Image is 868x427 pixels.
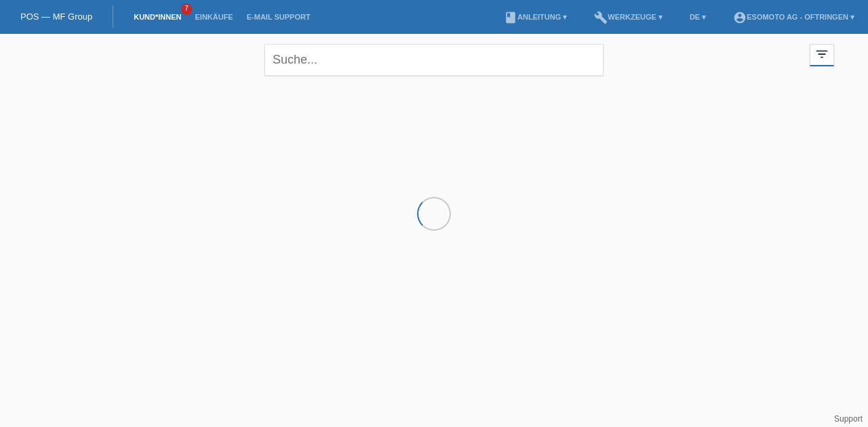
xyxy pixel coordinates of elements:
[188,13,239,21] a: Einkäufe
[127,13,188,21] a: Kund*innen
[683,13,713,21] a: DE ▾
[594,11,608,24] i: build
[20,12,92,22] a: POS — MF Group
[726,13,861,21] a: account_circleEsomoto AG - Oftringen ▾
[181,3,192,15] span: 7
[733,11,747,24] i: account_circle
[240,13,317,21] a: E-Mail Support
[834,414,863,424] a: Support
[814,47,829,62] i: filter_list
[587,13,669,21] a: buildWerkzeuge ▾
[497,13,574,21] a: bookAnleitung ▾
[504,11,517,24] i: book
[264,44,604,76] input: Suche...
